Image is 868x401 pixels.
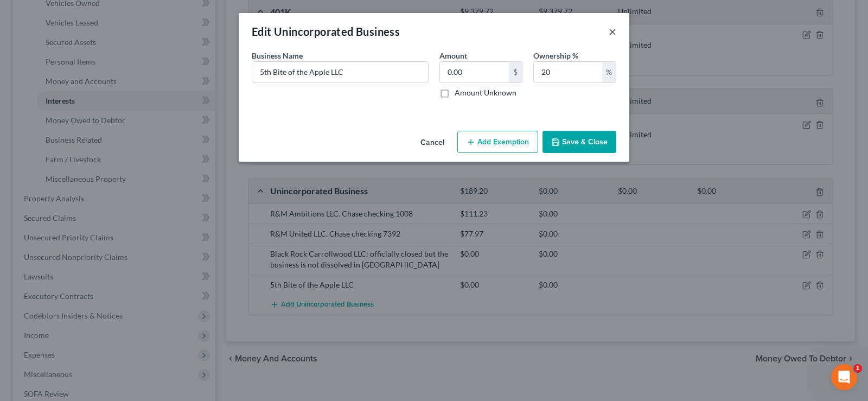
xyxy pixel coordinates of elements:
label: Amount [439,50,467,61]
span: 1 [853,364,862,373]
label: Amount Unknown [455,87,516,98]
label: Ownership % [533,50,578,61]
button: Cancel [412,132,453,154]
input: 0.00 [440,62,509,82]
input: 0.00 [534,62,602,82]
input: Enter name... [252,62,428,82]
button: Save & Close [542,131,616,154]
span: Business Name [252,51,303,60]
div: % [602,62,616,82]
button: Add Exemption [457,131,538,154]
button: × [609,25,616,38]
div: $ [509,62,522,82]
iframe: Intercom live chat [831,364,857,390]
div: Edit Unincorporated Business [252,24,400,39]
